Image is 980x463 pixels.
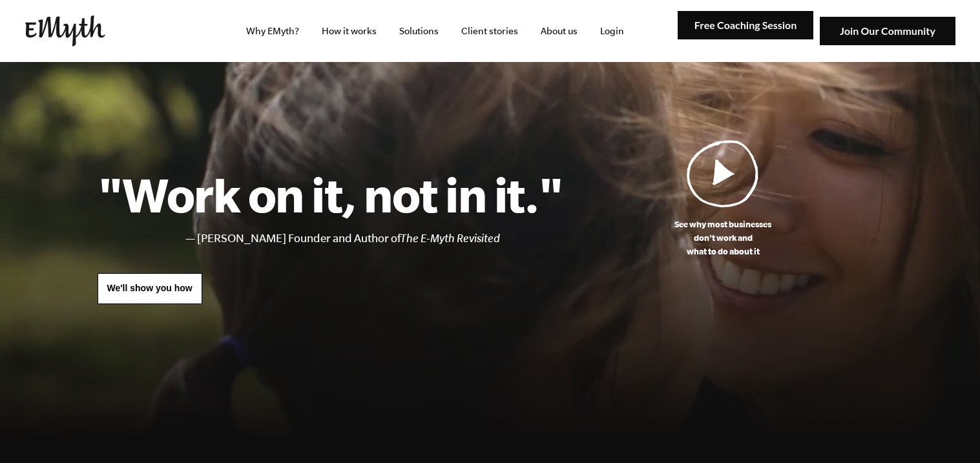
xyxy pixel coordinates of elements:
a: See why most businessesdon't work andwhat to do about it [563,139,883,258]
img: Join Our Community [820,17,955,46]
img: Play Video [687,139,759,207]
img: Free Coaching Session [678,11,813,40]
a: We'll show you how [98,273,202,304]
img: EMyth [25,15,105,46]
p: See why most businesses don't work and what to do about it [563,218,883,258]
li: [PERSON_NAME] Founder and Author of [197,229,563,248]
span: We'll show you how [107,283,193,293]
h1: "Work on it, not in it." [98,166,563,223]
i: The E-Myth Revisited [401,232,500,245]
